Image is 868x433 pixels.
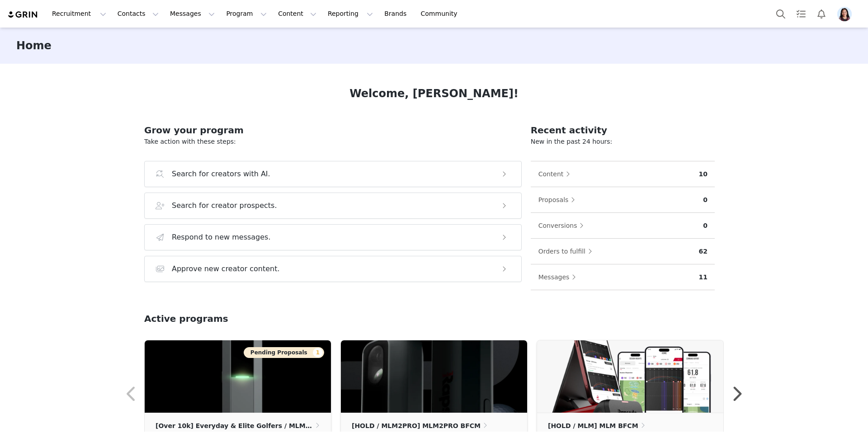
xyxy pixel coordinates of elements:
button: Contacts [112,4,164,24]
button: Proposals [538,193,580,207]
button: Search [771,4,791,24]
a: Community [415,4,467,24]
button: Conversions [538,218,589,233]
button: Recruitment [47,4,112,24]
p: [Over 10k] Everyday & Elite Golfers / MLM2PRO Creator Campaign ⛳️ [156,421,314,431]
button: Messages [165,4,220,24]
a: Brands [379,4,415,24]
p: 10 [699,169,708,179]
p: [HOLD / MLM2PRO] MLM2PRO BFCM [352,421,481,431]
img: 7f59da2f-2ff6-4e16-9816-9240a9979cbe.png [537,340,723,413]
button: Approve new creator content. [144,256,522,282]
img: e0f30712-3a4d-4bf3-9ac8-3ba6ebc03af7.png [837,7,852,21]
h3: Search for creator prospects. [172,200,277,211]
button: Notifications [811,4,831,24]
h2: Grow your program [144,123,522,137]
h1: Welcome, [PERSON_NAME]! [349,85,519,102]
button: Pending Proposals1 [244,347,324,358]
img: 04b35a70-3853-4c7a-b895-aaeb9d9f6dd4.png [145,340,331,413]
h3: Respond to new messages. [172,232,271,243]
button: Respond to new messages. [144,224,522,250]
button: Content [273,4,322,24]
img: 60ef5027-dbd9-4902-b359-614f51e1eff3.png [341,340,527,413]
button: Profile [832,7,861,21]
button: Orders to fulfill [538,244,597,259]
p: [HOLD / MLM] MLM BFCM [548,421,638,431]
button: Search for creator prospects. [144,193,522,219]
h3: Search for creators with AI. [172,169,270,179]
p: 11 [699,273,708,282]
h2: Active programs [144,312,228,325]
h3: Approve new creator content. [172,264,280,274]
button: Messages [538,270,581,284]
img: grin logo [7,10,39,19]
a: Tasks [791,4,811,24]
p: 0 [703,221,708,231]
p: 62 [699,247,708,256]
p: Take action with these steps: [144,137,522,146]
h3: Home [16,38,52,54]
button: Search for creators with AI. [144,161,522,187]
button: Reporting [322,4,378,24]
h2: Recent activity [531,123,715,137]
button: Program [221,4,272,24]
button: Content [538,167,575,181]
p: 0 [703,195,708,205]
p: New in the past 24 hours: [531,137,715,146]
